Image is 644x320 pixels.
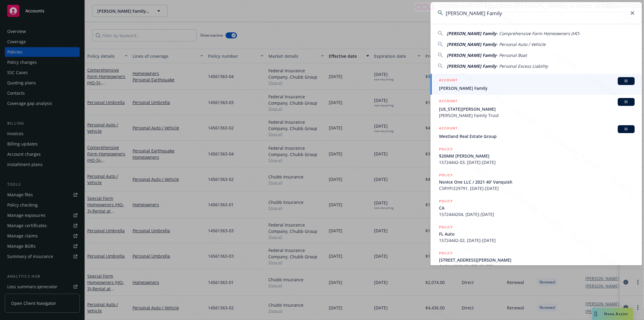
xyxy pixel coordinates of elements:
[439,146,453,152] h5: POLICY
[431,143,642,169] a: POLICY$20MM [PERSON_NAME]15724442-03, [DATE]-[DATE]
[439,172,453,178] h5: POLICY
[439,125,457,132] h5: ACCOUNT
[439,159,635,165] span: 15724442-03, [DATE]-[DATE]
[439,211,635,217] span: 1572444204, [DATE]-[DATE]
[431,221,642,247] a: POLICYFL Auto15724442-02, [DATE]-[DATE]
[431,195,642,221] a: POLICYCA1572444204, [DATE]-[DATE]
[431,247,642,273] a: POLICY[STREET_ADDRESS][PERSON_NAME]OA5111595, [DATE]-[DATE]
[439,250,453,256] h5: POLICY
[496,31,580,36] span: - Comprehensive Form Homeowners (HO-
[447,31,496,36] span: [PERSON_NAME] Family
[439,205,635,211] span: CA
[496,63,548,69] span: - Personal Excess Liability
[447,63,496,69] span: [PERSON_NAME] Family
[620,78,632,84] span: BI
[620,126,632,132] span: BI
[431,122,642,143] a: ACCOUNTBIWestland Real Estate Group
[431,169,642,195] a: POLICYNovice One LLC / 2021 40' VanquishCSRYP/229791, [DATE]-[DATE]
[496,52,527,58] span: - Personal Boat
[620,99,632,105] span: BI
[439,85,635,91] span: [PERSON_NAME] Family
[447,41,496,47] span: [PERSON_NAME] Family
[447,52,496,58] span: [PERSON_NAME] Family
[439,153,635,159] span: $20MM [PERSON_NAME]
[439,231,635,237] span: FL Auto
[439,257,635,263] span: [STREET_ADDRESS][PERSON_NAME]
[431,2,642,24] input: Search...
[439,179,635,185] span: Novice One LLC / 2021 40' Vanquish
[439,133,635,139] span: Westland Real Estate Group
[431,74,642,95] a: ACCOUNTBI[PERSON_NAME] Family
[439,77,457,84] h5: ACCOUNT
[439,237,635,243] span: 15724442-02, [DATE]-[DATE]
[439,263,635,269] span: OA5111595, [DATE]-[DATE]
[431,95,642,122] a: ACCOUNTBI[US_STATE][PERSON_NAME][PERSON_NAME] Family Trust
[439,98,457,105] h5: ACCOUNT
[439,198,453,204] h5: POLICY
[496,41,546,47] span: - Personal Auto / Vehicle
[439,224,453,230] h5: POLICY
[439,185,635,191] span: CSRYP/229791, [DATE]-[DATE]
[439,106,635,112] span: [US_STATE][PERSON_NAME]
[439,112,635,119] span: [PERSON_NAME] Family Trust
